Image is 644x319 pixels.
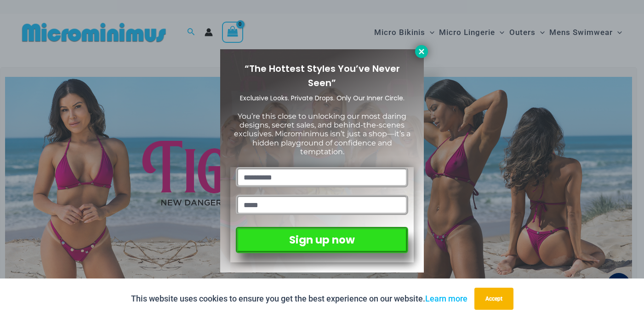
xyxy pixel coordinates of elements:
button: Accept [474,288,513,310]
button: Sign up now [236,227,408,253]
a: Learn more [425,294,467,303]
button: Close [415,45,428,58]
p: This website uses cookies to ensure you get the best experience on our website. [131,292,467,306]
span: You’re this close to unlocking our most daring designs, secret sales, and behind-the-scenes exclu... [234,112,410,156]
span: Exclusive Looks. Private Drops. Only Our Inner Circle. [240,93,405,103]
span: “The Hottest Styles You’ve Never Seen” [245,62,400,89]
